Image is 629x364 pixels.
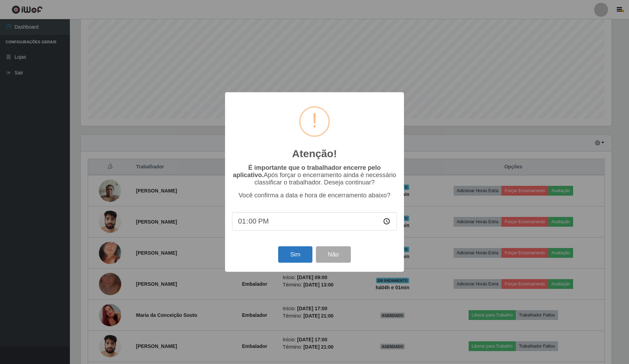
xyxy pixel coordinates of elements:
[316,246,350,263] button: Não
[233,164,381,179] b: É importante que o trabalhador encerre pelo aplicativo.
[232,192,397,199] p: Você confirma a data e hora de encerramento abaixo?
[278,246,312,263] button: Sim
[232,164,397,186] p: Após forçar o encerramento ainda é necessário classificar o trabalhador. Deseja continuar?
[292,147,337,160] h2: Atenção!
